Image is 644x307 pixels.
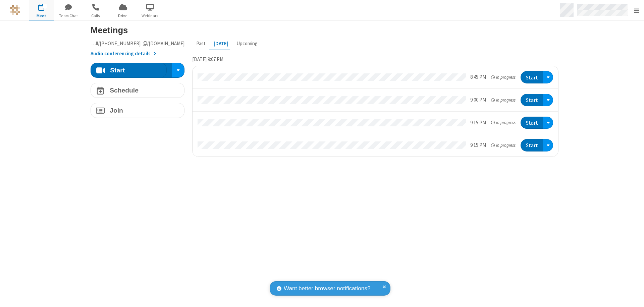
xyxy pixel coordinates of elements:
[80,40,185,47] span: Copy my meeting room link
[83,13,108,19] span: Calls
[91,83,184,98] button: Schedule
[491,74,516,80] em: in progress
[10,5,20,15] img: QA Selenium DO NOT DELETE OR CHANGE
[543,71,553,83] div: Open menu
[91,40,184,58] section: Account details
[192,38,210,50] button: Past
[110,67,125,73] h4: Start
[110,13,136,19] span: Drive
[110,107,123,114] h4: Join
[110,87,139,94] h4: Schedule
[138,13,163,19] span: Webinars
[43,4,47,9] div: 4
[91,50,156,58] button: Audio conferencing details
[543,94,553,106] div: Open menu
[192,55,559,162] section: Today's Meetings
[174,65,182,76] div: Start conference options
[521,94,543,106] button: Start
[521,139,543,151] button: Start
[543,139,553,151] div: Open menu
[470,73,486,81] div: 8:45 PM
[521,71,543,83] button: Start
[91,40,184,48] button: Copy my meeting room linkCopy my meeting room link
[91,25,558,35] h3: Meetings
[491,119,516,126] em: in progress
[29,13,54,19] span: Meet
[470,141,486,149] div: 9:15 PM
[470,119,486,127] div: 9:15 PM
[491,142,516,148] em: in progress
[91,103,184,118] button: Join
[56,13,81,19] span: Team Chat
[491,97,516,103] em: in progress
[543,117,553,129] div: Open menu
[470,96,486,104] div: 9:00 PM
[210,38,232,50] button: [DATE]
[192,56,223,62] span: [DATE] 9:07 PM
[232,38,262,50] button: Upcoming
[96,63,167,78] button: Start
[521,117,543,129] button: Start
[284,284,370,293] span: Want better browser notifications?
